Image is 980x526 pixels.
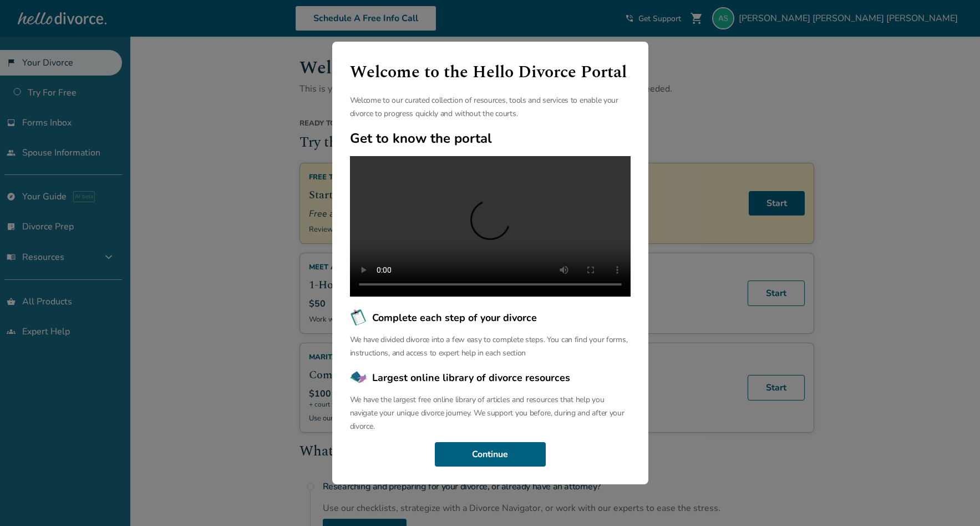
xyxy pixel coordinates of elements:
[372,370,570,385] span: Largest online library of divorce resources
[350,59,631,85] h1: Welcome to the Hello Divorce Portal
[372,310,537,325] span: Complete each step of your divorce
[435,442,546,467] button: Continue
[350,369,368,387] img: Largest online library of divorce resources
[350,129,631,147] h2: Get to know the portal
[350,333,631,360] p: We have divided divorce into a few easy to complete steps. You can find your forms, instructions,...
[925,473,980,526] iframe: Chat Widget
[350,393,631,433] p: We have the largest free online library of articles and resources that help you navigate your uni...
[350,94,631,121] p: Welcome to our curated collection of resources, tools and services to enable your divorce to prog...
[350,309,368,327] img: Complete each step of your divorce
